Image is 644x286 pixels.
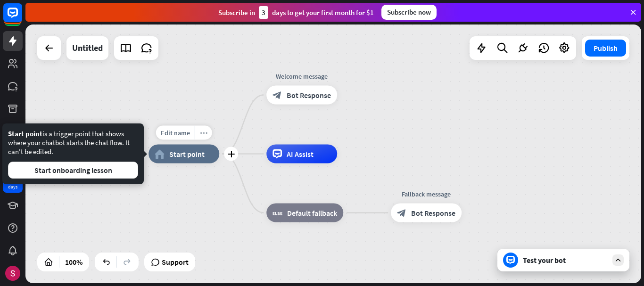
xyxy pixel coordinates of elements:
[287,149,314,159] span: AI Assist
[228,151,235,157] i: plus
[218,6,374,19] div: Subscribe in days to get your first month for $1
[397,208,406,218] i: block_bot_response
[411,208,455,218] span: Bot Response
[259,6,268,19] div: 3
[272,208,282,218] i: block_fallback
[161,129,190,137] span: Edit name
[8,129,42,138] span: Start point
[287,90,331,100] span: Bot Response
[523,255,608,265] div: Test your bot
[384,189,469,199] div: Fallback message
[200,129,207,136] i: more_horiz
[287,208,337,218] span: Default fallback
[72,36,103,60] div: Untitled
[162,254,189,270] span: Support
[8,129,138,179] div: is a trigger point that shows where your chatbot starts the chat flow. It can't be edited.
[8,4,36,32] button: Open LiveChat chat widget
[62,254,85,270] div: 100%
[155,149,165,159] i: home_2
[8,184,17,190] div: days
[272,90,282,100] i: block_bot_response
[8,162,138,179] button: Start onboarding lesson
[585,40,626,57] button: Publish
[169,149,205,159] span: Start point
[259,72,344,81] div: Welcome message
[381,5,437,20] div: Subscribe now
